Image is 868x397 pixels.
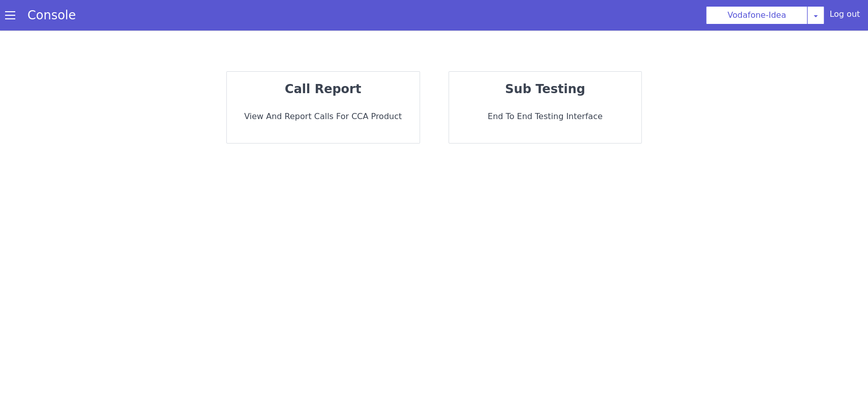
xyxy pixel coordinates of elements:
[505,82,585,96] strong: sub testing
[706,6,807,24] button: Vodafone-Idea
[15,8,88,22] a: Console
[829,8,860,24] div: Log out
[285,82,361,96] strong: call report
[457,110,634,123] p: End to End Testing Interface
[235,110,411,123] p: View and report calls for CCA Product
